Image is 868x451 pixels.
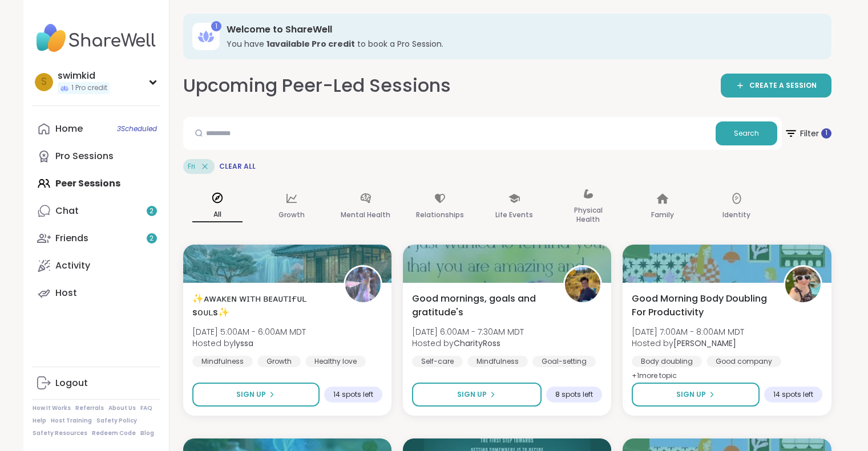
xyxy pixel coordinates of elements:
button: Sign Up [192,383,320,407]
p: Relationships [416,208,464,222]
a: Host Training [51,417,92,425]
a: Activity [33,252,160,279]
h2: Upcoming Peer-Led Sessions [183,73,451,99]
span: Sign Up [457,389,487,400]
button: Sign Up [412,383,542,407]
b: lyssa [234,338,253,349]
a: Pro Sessions [33,143,160,170]
span: Sign Up [236,389,266,400]
span: 14 spots left [773,390,813,399]
span: Hosted by [412,338,524,349]
div: Body doubling [632,356,702,367]
a: How It Works [33,404,71,412]
div: Self-care [412,356,463,367]
span: 1 [825,128,827,138]
p: Family [651,208,674,222]
span: Hosted by [632,338,744,349]
a: Blog [140,429,154,437]
div: Logout [55,377,88,389]
span: Filter [784,120,831,147]
span: 3 Scheduled [117,124,157,133]
span: 2 [150,234,154,243]
b: [PERSON_NAME] [673,338,736,349]
span: [DATE] 7:00AM - 8:00AM MDT [632,326,744,338]
p: Mental Health [341,208,390,222]
a: Friends2 [33,225,160,252]
img: CharityRoss [565,267,600,302]
div: Activity [55,259,90,272]
span: Good mornings, goals and gratitude's [412,292,551,319]
a: About Us [108,404,136,412]
span: 14 spots left [333,390,373,399]
button: Search [716,121,777,145]
div: Goal-setting [532,356,596,367]
img: ShareWell Nav Logo [33,18,160,58]
p: Life Events [495,208,533,222]
a: Redeem Code [92,429,136,437]
button: Sign Up [632,383,759,407]
div: Healthy love [305,356,366,367]
span: [DATE] 5:00AM - 6:00AM MDT [192,326,306,338]
p: Physical Health [563,204,613,226]
span: Search [734,128,759,139]
span: Clear All [219,162,256,171]
h3: Welcome to ShareWell [227,23,815,36]
a: Safety Resources [33,429,87,437]
span: 2 [150,206,154,216]
a: FAQ [140,404,152,412]
span: CREATE A SESSION [749,81,817,91]
div: Pro Sessions [55,150,114,162]
div: Growth [257,356,301,367]
span: Sign Up [676,389,706,400]
span: s [41,75,47,90]
span: 8 spots left [555,390,593,399]
p: Growth [278,208,305,222]
a: Safety Policy [96,417,137,425]
a: Home3Scheduled [33,115,160,143]
div: Mindfulness [467,356,528,367]
a: Host [33,279,160,307]
img: Adrienne_QueenOfTheDawn [785,267,821,302]
div: Good company [706,356,781,367]
a: Help [33,417,46,425]
button: Filter 1 [784,117,831,150]
a: Referrals [75,404,104,412]
span: Hosted by [192,338,306,349]
h3: You have to book a Pro Session. [227,38,815,50]
b: CharityRoss [454,338,500,349]
span: Fri [188,162,195,171]
img: lyssa [345,267,381,302]
div: Mindfulness [192,356,253,367]
span: 1 Pro credit [71,83,107,93]
div: Host [55,287,77,299]
a: Logout [33,369,160,397]
div: Chat [55,205,79,217]
div: swimkid [58,70,110,82]
div: Friends [55,232,88,245]
span: [DATE] 6:00AM - 7:30AM MDT [412,326,524,338]
p: Identity [722,208,750,222]
a: Chat2 [33,197,160,225]
p: All [192,208,243,222]
span: Good Morning Body Doubling For Productivity [632,292,770,319]
div: Home [55,123,83,135]
span: ✨ᴀᴡᴀᴋᴇɴ ᴡɪᴛʜ ʙᴇᴀᴜᴛɪғᴜʟ sᴏᴜʟs✨ [192,292,331,319]
b: 1 available Pro credit [267,38,355,50]
div: 1 [211,21,221,31]
a: CREATE A SESSION [721,74,831,97]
